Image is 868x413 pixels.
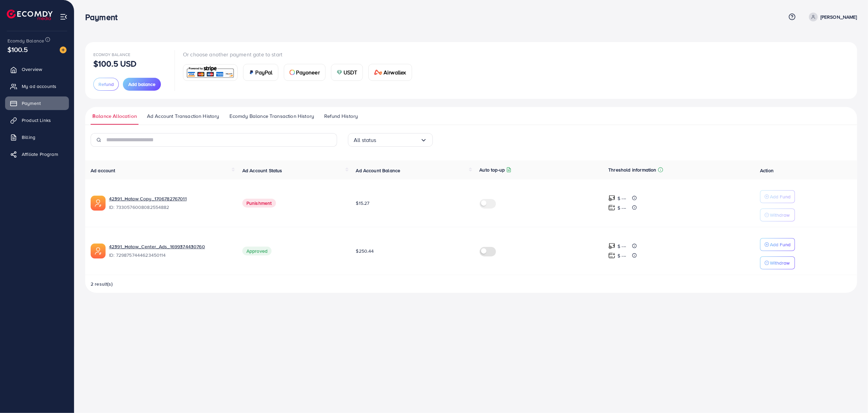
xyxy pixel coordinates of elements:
[91,244,106,258] img: ic-ads-acc.e4c84228.svg
[324,112,358,120] span: Refund History
[5,96,69,110] a: Payment
[5,130,69,144] a: Billing
[356,200,370,206] span: $15.27
[820,13,857,21] p: [PERSON_NAME]
[617,204,626,212] p: $ ---
[109,195,187,202] a: 42391_Hataw Copy_1706782767011
[284,64,326,81] a: cardPayoneer
[22,83,56,90] span: My ad accounts
[93,52,130,57] span: Ecomdy Balance
[91,281,113,287] span: 2 result(s)
[806,13,857,21] a: [PERSON_NAME]
[760,209,795,221] button: Withdraw
[183,50,418,58] p: Or choose another payment gate to start
[356,248,374,254] span: $250.44
[608,204,615,211] img: top-up amount
[608,252,615,259] img: top-up amount
[356,167,401,174] span: Ad Account Balance
[770,193,791,201] p: Add Fund
[22,66,42,73] span: Overview
[368,64,412,81] a: cardAirwallex
[344,68,357,76] span: USDT
[242,167,282,174] span: Ad Account Status
[109,252,232,258] span: ID: 7298757444623450114
[91,196,106,211] img: ic-ads-acc.e4c84228.svg
[760,238,795,251] button: Add Fund
[376,135,420,145] input: Search for option
[85,12,123,22] h3: Payment
[7,37,44,44] span: Ecomdy Balance
[374,70,382,75] img: card
[760,256,795,269] button: Withdraw
[7,44,28,54] span: $100.5
[5,62,69,76] a: Overview
[354,135,376,145] span: All status
[22,100,41,107] span: Payment
[331,64,363,81] a: cardUSDT
[242,199,276,208] span: Punishment
[243,64,278,81] a: cardPayPal
[770,259,790,267] p: Withdraw
[109,195,232,211] div: <span class='underline'>42391_Hataw Copy_1706782767011</span></br>7330576008082554882
[5,147,69,161] a: Affiliate Program
[296,68,320,76] span: Payoneer
[480,166,505,174] p: Auto top-up
[770,211,790,219] p: Withdraw
[290,70,295,75] img: card
[5,113,69,127] a: Product Links
[109,204,232,211] span: ID: 7330576008082554882
[91,167,115,174] span: Ad account
[760,167,774,174] span: Action
[22,151,58,158] span: Affiliate Program
[183,64,238,81] a: card
[22,134,35,141] span: Billing
[60,47,67,53] img: image
[839,382,863,408] iframe: Chat
[93,78,119,91] button: Refund
[98,81,114,88] span: Refund
[5,79,69,93] a: My ad accounts
[109,243,205,250] a: 42391_Hataw_Center_Ads_1699374430760
[185,65,235,80] img: card
[384,68,406,76] span: Airwallex
[93,59,137,68] p: $100.5 USD
[617,194,626,202] p: $ ---
[7,10,53,20] img: logo
[617,242,626,250] p: $ ---
[617,252,626,260] p: $ ---
[242,247,272,255] span: Approved
[770,240,791,249] p: Add Fund
[337,70,342,75] img: card
[123,78,161,91] button: Add balance
[109,243,232,259] div: <span class='underline'>42391_Hataw_Center_Ads_1699374430760</span></br>7298757444623450114
[256,68,273,76] span: PayPal
[147,112,219,120] span: Ad Account Transaction History
[249,70,254,75] img: card
[22,117,51,124] span: Product Links
[608,166,656,174] p: Threshold information
[608,243,615,250] img: top-up amount
[608,195,615,202] img: top-up amount
[229,112,314,120] span: Ecomdy Balance Transaction History
[348,133,433,147] div: Search for option
[92,112,137,120] span: Balance Allocation
[128,81,155,88] span: Add balance
[60,13,68,21] img: menu
[760,190,795,203] button: Add Fund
